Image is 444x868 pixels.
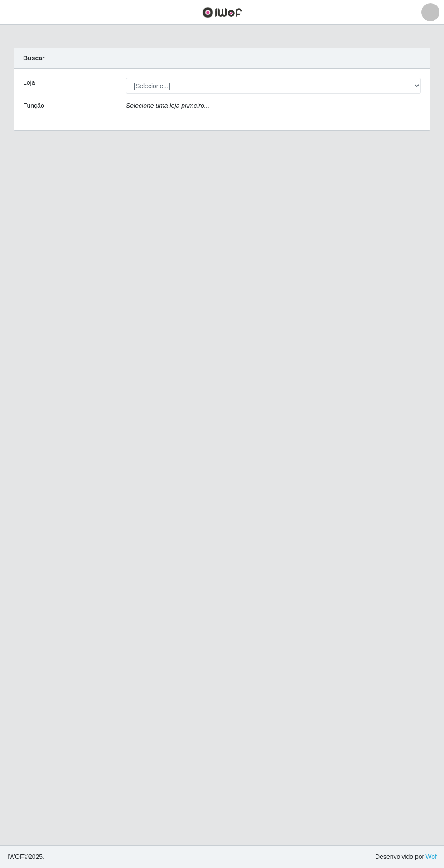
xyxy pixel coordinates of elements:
a: iWof [424,853,437,860]
img: CoreUI Logo [202,7,242,18]
strong: Buscar [23,54,44,62]
label: Função [23,101,44,110]
span: © 2025 . [7,852,44,862]
label: Loja [23,78,35,87]
i: Selecione uma loja primeiro... [126,102,209,109]
span: IWOF [7,853,24,860]
span: Desenvolvido por [375,852,437,862]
